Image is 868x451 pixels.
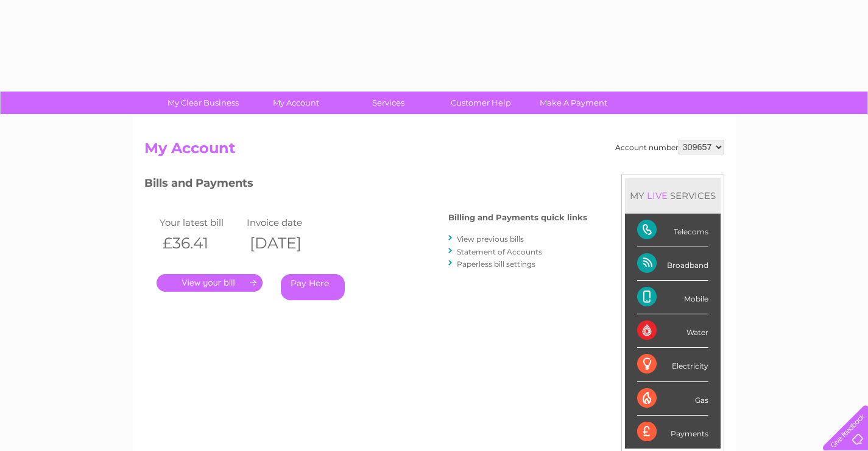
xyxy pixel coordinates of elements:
td: Invoice date [244,214,331,231]
div: Gas [637,382,708,416]
h2: My Account [144,140,724,163]
div: Account number [615,140,724,154]
div: Water [637,314,708,348]
td: Your latest bill [157,214,244,231]
div: Mobile [637,281,708,314]
div: Broadband [637,247,708,281]
a: Services [338,92,439,114]
a: My Clear Business [153,92,253,114]
a: . [157,274,263,292]
h4: Billing and Payments quick links [448,213,587,222]
th: [DATE] [244,231,331,256]
div: Telecoms [637,214,708,247]
div: MY SERVICES [625,178,721,213]
a: My Account [245,92,346,114]
h3: Bills and Payments [144,175,587,196]
div: LIVE [644,190,670,201]
a: Pay Here [281,274,345,300]
div: Payments [637,416,708,449]
a: View previous bills [457,234,524,244]
a: Statement of Accounts [457,247,542,256]
a: Customer Help [431,92,531,114]
div: Electricity [637,348,708,381]
a: Make A Payment [523,92,624,114]
th: £36.41 [157,231,244,256]
a: Paperless bill settings [457,259,535,269]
